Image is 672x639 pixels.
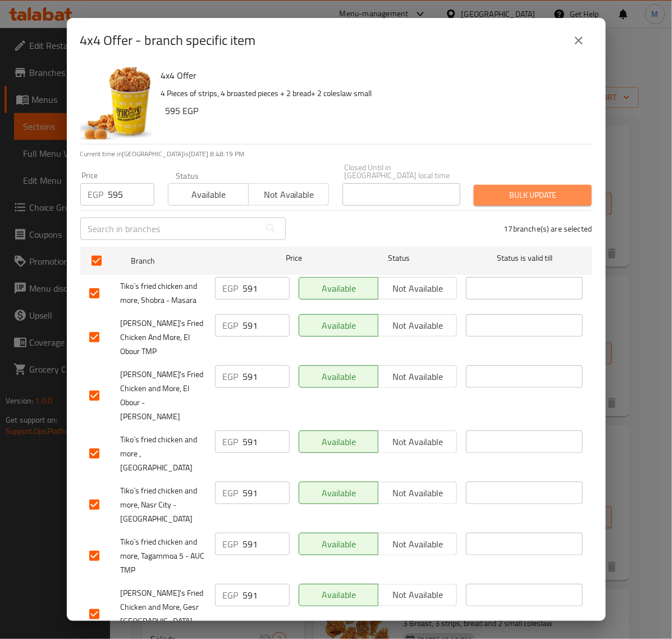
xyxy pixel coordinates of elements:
[121,279,206,307] span: Tiko`s fried chicken and more, Shobra - Masara
[168,183,249,206] button: Available
[504,223,592,234] p: 17 branche(s) are selected
[223,319,239,332] p: EGP
[131,254,248,268] span: Branch
[299,533,378,555] button: Available
[243,533,290,555] input: Please enter price
[121,535,206,577] span: Tiko`s fried chicken and more, Tagammoa 5 - AUC TMP
[299,314,378,337] button: Available
[161,67,583,83] h6: 4x4 Offer
[383,434,453,450] span: Not available
[383,280,453,297] span: Not available
[304,434,374,450] span: Available
[565,27,592,54] button: close
[243,482,290,504] input: Please enter price
[383,587,453,603] span: Not available
[223,588,239,602] p: EGP
[378,277,458,300] button: Not available
[340,251,457,265] span: Status
[383,369,453,385] span: Not available
[483,188,583,202] span: Bulk update
[299,584,378,606] button: Available
[299,277,378,300] button: Available
[304,485,374,501] span: Available
[304,369,374,385] span: Available
[378,430,458,453] button: Not available
[121,484,206,526] span: Tiko`s fried chicken and more, Nasr City - [GEOGRAPHIC_DATA]
[299,430,378,453] button: Available
[243,584,290,606] input: Please enter price
[223,486,239,500] p: EGP
[299,365,378,388] button: Available
[121,316,206,359] span: [PERSON_NAME]'s Fried Chicken And More, El Obour TMP
[223,435,239,448] p: EGP
[243,314,290,337] input: Please enter price
[80,67,152,139] img: 4x4 Offer
[88,188,104,201] p: EGP
[304,318,374,334] span: Available
[383,536,453,552] span: Not available
[378,584,458,606] button: Not available
[173,187,244,203] span: Available
[378,533,458,555] button: Not available
[223,537,239,551] p: EGP
[121,433,206,475] span: Tiko`s fried chicken and more ,[GEOGRAPHIC_DATA]
[253,187,324,203] span: Not available
[243,277,290,300] input: Please enter price
[223,282,239,295] p: EGP
[121,368,206,424] span: [PERSON_NAME]'s Fried Chicken and More, El Obour - [PERSON_NAME]
[223,370,239,383] p: EGP
[243,365,290,388] input: Please enter price
[304,280,374,297] span: Available
[299,482,378,504] button: Available
[80,31,256,49] h2: 4x4 Offer - branch specific item
[80,217,260,240] input: Search in branches
[304,587,374,603] span: Available
[383,485,453,501] span: Not available
[108,183,154,206] input: Please enter price
[304,536,374,552] span: Available
[474,185,592,206] button: Bulk update
[161,87,583,101] p: 4 Pieces of strips, 4 broasted pieces + 2 bread+ 2 coleslaw small
[383,318,453,334] span: Not available
[378,482,458,504] button: Not available
[80,149,592,159] p: Current time in [GEOGRAPHIC_DATA] is [DATE] 8:48:19 PM
[257,251,331,265] span: Price
[166,103,583,119] h6: 595 EGP
[243,430,290,453] input: Please enter price
[466,251,583,265] span: Status is valid till
[378,314,458,337] button: Not available
[378,365,458,388] button: Not available
[248,183,329,206] button: Not available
